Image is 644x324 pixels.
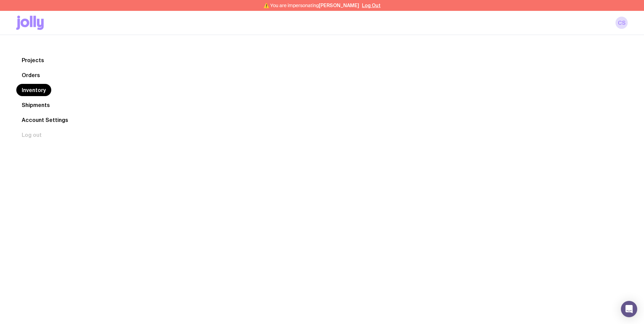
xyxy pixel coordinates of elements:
div: Open Intercom Messenger [621,301,637,317]
span: [PERSON_NAME] [319,3,359,8]
a: Orders [16,69,45,81]
a: Projects [16,54,50,66]
a: CS [615,17,628,29]
button: Log out [16,129,47,141]
a: Shipments [16,99,55,111]
a: Account Settings [16,114,74,126]
span: ⚠️ You are impersonating [263,3,359,8]
button: Log Out [362,3,381,8]
a: Inventory [16,84,51,96]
